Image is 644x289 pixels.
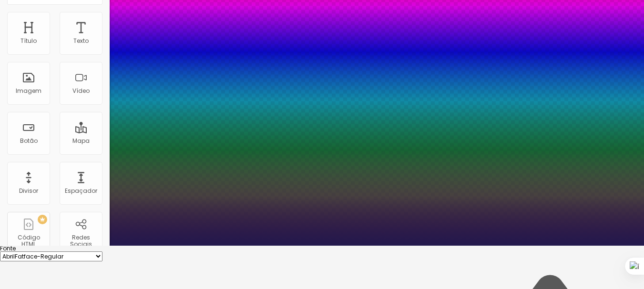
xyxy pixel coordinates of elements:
font: Código HTML [18,233,40,248]
font: Vídeo [72,87,90,95]
font: Espaçador [65,187,97,195]
font: Redes Sociais [70,233,92,248]
font: Texto [73,37,89,45]
font: Imagem [16,87,41,95]
font: Título [20,37,37,45]
font: Mapa [72,137,90,145]
font: Divisor [19,187,38,195]
font: Botão [20,137,38,145]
